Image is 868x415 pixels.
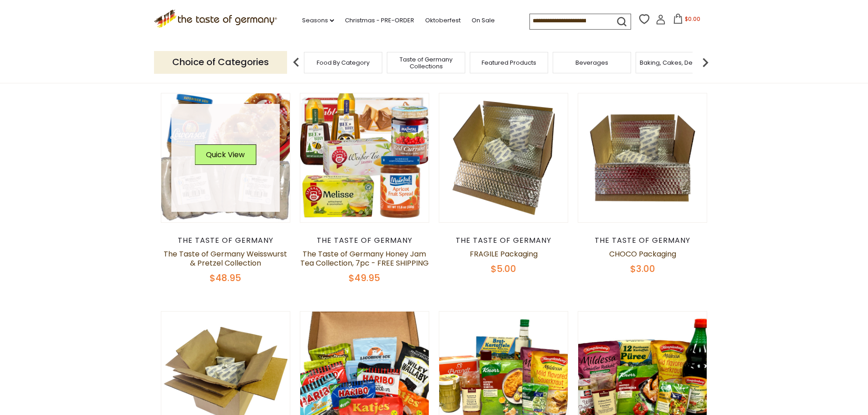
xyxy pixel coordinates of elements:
a: Baking, Cakes, Desserts [640,59,710,66]
img: The Taste of Germany Honey Jam Tea Collection, 7pc - FREE SHIPPING [300,93,429,222]
span: $3.00 [630,262,655,275]
a: The Taste of Germany Honey Jam Tea Collection, 7pc - FREE SHIPPING [300,249,429,268]
a: Beverages [575,59,608,66]
div: The Taste of Germany [439,236,569,245]
span: $5.00 [491,262,516,275]
div: The Taste of Germany [300,236,430,245]
img: next arrow [696,53,714,72]
img: The Taste of Germany Weisswurst & Pretzel Collection [161,93,290,222]
div: The Taste of Germany [578,236,708,245]
a: Seasons [302,15,334,26]
a: On Sale [472,15,495,26]
a: FRAGILE Packaging [470,249,538,259]
a: Oktoberfest [425,15,461,26]
span: $49.95 [349,272,380,284]
button: $0.00 [668,14,706,27]
span: $0.00 [685,15,700,23]
a: Taste of Germany Collections [390,56,462,70]
a: CHOCO Packaging [609,249,676,259]
img: CHOCO Packaging [578,93,707,222]
img: FRAGILE Packaging [439,93,568,222]
img: previous arrow [287,53,305,72]
div: The Taste of Germany [161,236,291,245]
a: Food By Category [317,59,370,66]
a: Christmas - PRE-ORDER [345,15,414,26]
button: Quick View [195,144,256,165]
a: The Taste of Germany Weisswurst & Pretzel Collection [164,249,287,268]
p: Choice of Categories [154,51,287,73]
span: $48.95 [210,272,241,284]
a: Featured Products [482,59,536,66]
